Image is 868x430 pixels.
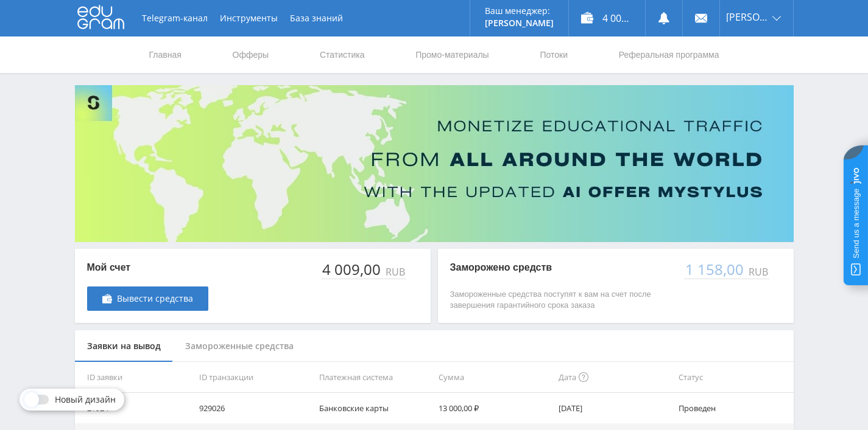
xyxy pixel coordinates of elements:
[383,266,406,277] div: RUB
[450,261,672,274] p: Заморожено средств
[434,393,554,423] td: 13 000,00 ₽
[87,261,208,274] p: Мой счет
[746,266,769,277] div: RUB
[194,362,314,393] th: ID транзакции
[674,362,794,393] th: Статус
[194,393,314,423] td: 929026
[231,36,270,73] a: Офферы
[321,261,383,278] div: 4 009,00
[554,362,674,393] th: Дата
[148,36,183,73] a: Главная
[726,12,769,22] span: [PERSON_NAME]
[314,393,434,423] td: Банковские карты
[485,18,554,28] p: [PERSON_NAME]
[75,393,195,423] td: 21924
[314,362,434,393] th: Платежная система
[319,36,366,73] a: Статистика
[117,294,193,303] span: Вывести средства
[75,362,195,393] th: ID заявки
[414,36,490,73] a: Промо-материалы
[87,286,208,311] a: Вывести средства
[538,36,569,73] a: Потоки
[434,362,554,393] th: Сумма
[618,36,721,73] a: Реферальная программа
[75,85,794,242] img: Banner
[485,6,554,16] p: Ваш менеджер:
[55,395,116,404] span: Новый дизайн
[684,261,746,278] div: 1 158,00
[674,393,794,423] td: Проведен
[554,393,674,423] td: [DATE]
[75,330,173,362] div: Заявки на вывод
[173,330,306,362] div: Замороженные средства
[450,289,672,311] p: Замороженные средства поступят к вам на счет после завершения гарантийного срока заказа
